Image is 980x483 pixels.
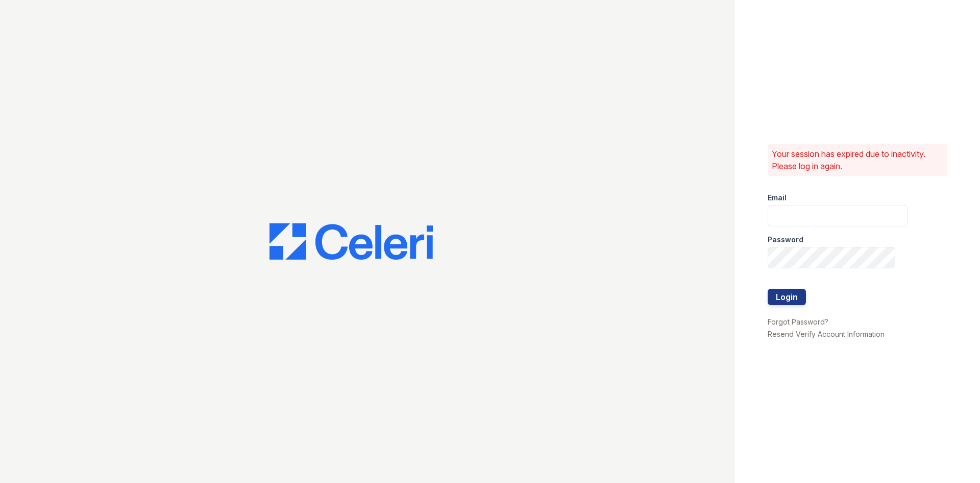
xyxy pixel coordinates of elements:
[768,330,885,338] a: Resend Verify Account Information
[768,235,803,245] label: Password
[768,317,828,326] a: Forgot Password?
[768,289,806,305] button: Login
[269,223,433,260] img: CE_Logo_Blue-a8612792a0a2168367f1c8372b55b34899dd931a85d93a1a3d3e32e68fde9ad4.png
[768,193,787,203] label: Email
[772,148,943,172] p: Your session has expired due to inactivity. Please log in again.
